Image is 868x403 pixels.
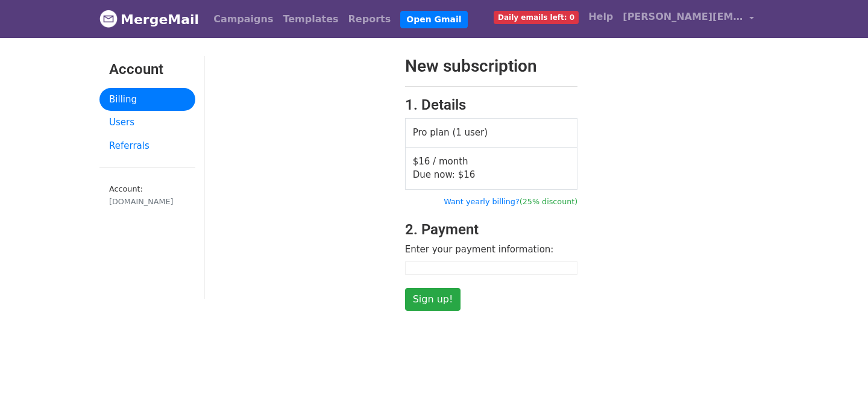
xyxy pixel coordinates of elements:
[494,11,579,24] span: Daily emails left: 0
[464,169,475,180] span: 16
[109,196,186,207] div: [DOMAIN_NAME]
[99,7,199,32] a: MergeMail
[344,7,396,31] a: Reports
[109,184,186,207] small: Account:
[413,169,476,180] span: Due now: $
[278,7,343,31] a: Templates
[405,288,461,311] input: Sign up!
[109,61,186,78] h3: Account
[623,10,743,24] span: [PERSON_NAME][EMAIL_ADDRESS][DOMAIN_NAME]
[405,147,577,189] td: $16 / month
[99,88,195,111] a: Billing
[99,10,118,28] img: MergeMail logo
[405,96,578,114] h3: 1. Details
[99,111,195,134] a: Users
[405,56,578,77] h2: New subscription
[405,221,578,239] h3: 2. Payment
[209,7,278,31] a: Campaigns
[405,119,577,148] td: Pro plan (1 user)
[444,197,577,206] a: Want yearly billing?(25% discount)
[400,11,467,28] a: Open Gmail
[489,5,583,29] a: Daily emails left: 0
[405,243,554,257] label: Enter your payment information:
[583,5,618,29] a: Help
[618,5,759,33] a: [PERSON_NAME][EMAIL_ADDRESS][DOMAIN_NAME]
[99,134,195,158] a: Referrals
[520,197,578,206] span: (25% discount)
